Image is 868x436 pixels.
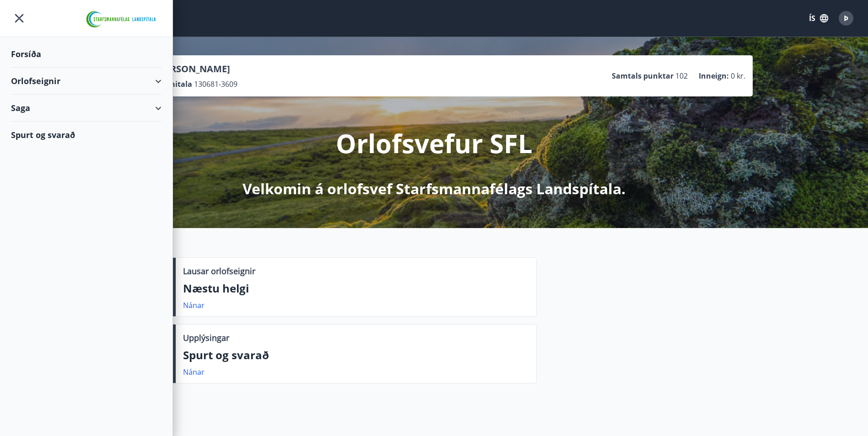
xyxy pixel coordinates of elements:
a: Nánar [183,367,205,377]
p: Samtals punktar [612,71,674,81]
button: menu [11,10,27,27]
span: 102 [675,71,688,81]
div: Saga [11,95,162,122]
span: Þ [844,13,848,23]
img: union_logo [82,10,162,28]
p: Kennitala [156,79,192,89]
p: Velkomin á orlofsvef Starfsmannafélags Landspítala. [243,179,625,199]
p: [PERSON_NAME] [156,63,237,75]
a: Nánar [183,300,205,310]
span: 0 kr. [731,71,745,81]
p: Lausar orlofseignir [183,265,255,277]
button: ÍS [804,10,833,27]
p: Inneign : [699,71,729,81]
div: Forsíða [11,41,162,68]
p: Orlofsvefur SFL [336,126,533,160]
div: Spurt og svarað [11,122,162,148]
div: Orlofseignir [11,68,162,95]
p: Spurt og svarað [183,347,529,363]
span: 130681-3609 [194,79,237,89]
p: Upplýsingar [183,332,229,344]
button: Þ [835,7,857,29]
p: Næstu helgi [183,281,529,296]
